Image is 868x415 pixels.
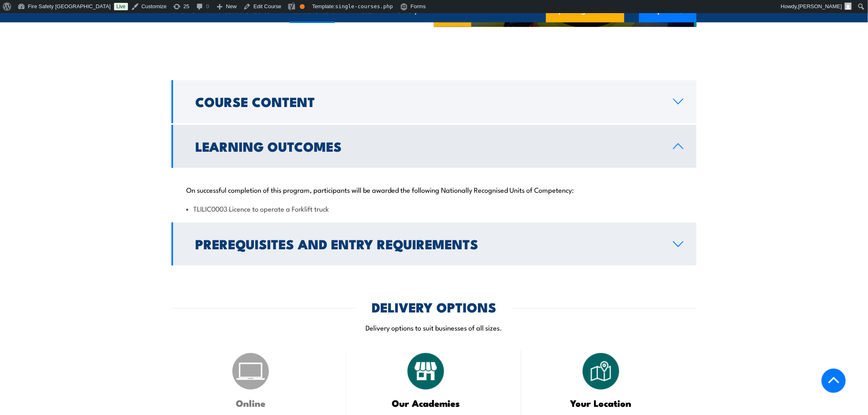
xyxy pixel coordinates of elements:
[171,125,697,168] a: Learning Outcomes
[114,3,128,10] a: Live
[171,323,697,332] p: Delivery options to suit businesses of all sizes.
[192,398,310,408] h3: Online
[195,140,660,152] h2: Learning Outcomes
[335,3,393,9] span: single-courses.php
[186,185,682,194] p: On successful completion of this program, participants will be awarded the following Nationally R...
[798,3,842,9] span: [PERSON_NAME]
[372,301,496,312] h2: DELIVERY OPTIONS
[195,238,660,249] h2: Prerequisites and Entry Requirements
[171,80,697,123] a: Course Content
[171,222,697,265] a: Prerequisites and Entry Requirements
[195,96,660,107] h2: Course Content
[367,398,485,408] h3: Our Academies
[300,4,305,9] div: OK
[542,398,660,408] h3: Your Location
[186,204,682,213] li: TLILIC0003 Licence to operate a Forklift truck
